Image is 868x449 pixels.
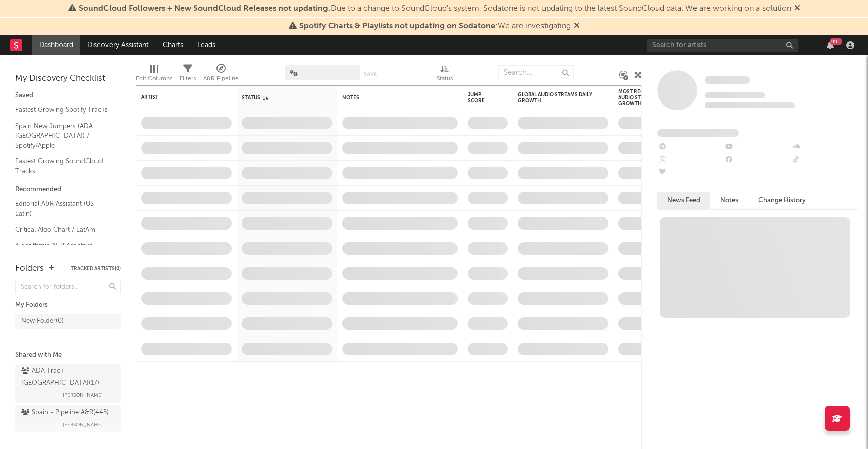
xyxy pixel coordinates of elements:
[437,60,453,89] div: Status
[136,60,172,89] div: Edit Columns
[21,315,64,327] div: New Folder ( 0 )
[79,5,791,13] span: : Due to a change to SoundCloud's system, Sodatone is not updating to the latest SoundCloud data....
[748,192,816,209] button: Change History
[15,364,121,403] a: ADA Track [GEOGRAPHIC_DATA](17)[PERSON_NAME]
[437,73,453,85] div: Status
[647,39,798,52] input: Search for artists
[342,95,443,101] div: Notes
[141,94,216,100] div: Artist
[705,76,750,84] span: Some Artist
[791,141,858,154] div: --
[136,73,172,85] div: Edit Columns
[657,154,724,167] div: --
[710,192,748,209] button: Notes
[705,75,750,85] a: Some Artist
[705,102,795,108] span: 0 fans last week
[15,240,111,261] a: Algorithmic A&R Assistant ([GEOGRAPHIC_DATA])
[657,167,724,180] div: --
[71,266,121,271] button: Tracked Artists(0)
[15,156,111,176] a: Fastest Growing SoundCloud Tracks
[80,35,156,55] a: Discovery Assistant
[15,198,111,219] a: Editorial A&R Assistant (US Latin)
[15,405,121,432] a: Spain - Pipeline A&R(445)[PERSON_NAME]
[364,71,377,77] button: Save
[724,141,791,154] div: --
[21,407,109,419] div: Spain - Pipeline A&R ( 445 )
[15,263,44,275] div: Folders
[156,35,190,55] a: Charts
[657,141,724,154] div: --
[657,129,739,137] span: Fans Added by Platform
[15,90,121,102] div: Saved
[32,35,80,55] a: Dashboard
[618,89,694,107] div: Most Recent Track Global Audio Streams Daily Growth
[21,365,112,389] div: ADA Track [GEOGRAPHIC_DATA] ( 17 )
[15,349,121,361] div: Shared with Me
[791,154,858,167] div: --
[705,92,765,98] span: Tracking Since: [DATE]
[15,104,111,116] a: Fastest Growing Spotify Tracks
[794,5,800,13] span: Dismiss
[827,41,834,49] button: 99+
[242,95,307,101] div: Status
[498,65,574,80] input: Search...
[299,22,571,30] span: : We are investigating
[468,92,493,104] div: Jump Score
[63,389,103,401] span: [PERSON_NAME]
[830,38,842,45] div: 99 +
[180,60,196,89] div: Filters
[79,5,328,13] span: SoundCloud Followers + New SoundCloud Releases not updating
[15,184,121,196] div: Recommended
[15,73,121,85] div: My Discovery Checklist
[15,314,121,329] a: New Folder(0)
[15,224,111,235] a: Critical Algo Chart / LatAm
[15,280,121,294] input: Search for folders...
[63,419,103,431] span: [PERSON_NAME]
[203,60,239,89] div: A&R Pipeline
[299,22,495,30] span: Spotify Charts & Playlists not updating on Sodatone
[180,73,196,85] div: Filters
[15,121,111,151] a: Spain New Jumpers (ADA [GEOGRAPHIC_DATA]) / Spotify/Apple
[15,299,121,311] div: My Folders
[203,73,239,85] div: A&R Pipeline
[574,22,580,30] span: Dismiss
[518,92,593,104] div: Global Audio Streams Daily Growth
[724,154,791,167] div: --
[190,35,223,55] a: Leads
[657,192,710,209] button: News Feed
